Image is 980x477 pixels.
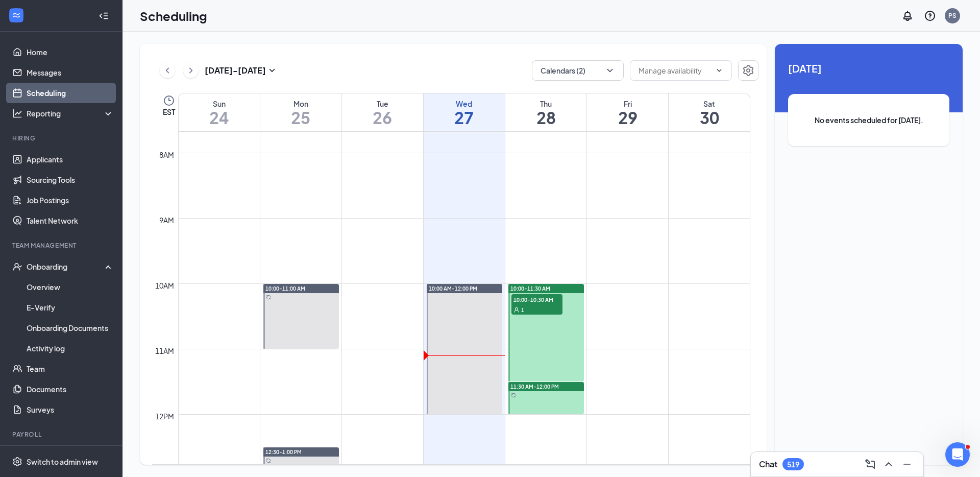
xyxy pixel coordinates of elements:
[639,65,711,76] input: Manage availability
[759,459,777,470] h3: Chat
[424,93,505,131] a: August 27, 2025
[901,458,913,470] svg: Minimize
[153,411,176,422] div: 12pm
[532,60,624,81] button: Calendars (2)ChevronDown
[808,114,929,126] span: No events scheduled for [DATE].
[12,108,22,118] svg: Analysis
[27,359,114,379] a: Team
[521,306,524,314] span: 1
[27,190,114,210] a: Job Postings
[511,294,562,304] span: 10:00-10:30 AM
[27,62,114,83] a: Messages
[787,460,799,469] div: 519
[948,11,957,20] div: PS
[27,42,114,62] a: Home
[587,109,668,126] h1: 29
[742,64,754,77] svg: Settings
[153,280,176,291] div: 10am
[924,10,936,22] svg: QuestionInfo
[265,448,302,456] span: 12:30-1:00 PM
[605,65,615,76] svg: ChevronDown
[27,170,114,190] a: Sourcing Tools
[27,297,114,318] a: E-Verify
[424,109,505,126] h1: 27
[260,99,341,109] div: Mon
[669,109,750,126] h1: 30
[864,458,876,470] svg: ComposeMessage
[27,399,114,420] a: Surveys
[669,99,750,109] div: Sat
[513,307,520,313] svg: User
[899,456,915,472] button: Minimize
[12,241,112,250] div: Team Management
[186,64,196,77] svg: ChevronRight
[179,93,260,131] a: August 24, 2025
[27,149,114,170] a: Applicants
[738,60,758,81] button: Settings
[862,456,878,472] button: ComposeMessage
[153,345,176,356] div: 11am
[163,107,175,117] span: EST
[424,99,505,109] div: Wed
[342,93,423,131] a: August 26, 2025
[12,261,22,272] svg: UserCheck
[27,457,98,467] div: Switch to admin view
[12,457,22,467] svg: Settings
[265,285,305,292] span: 10:00-11:00 AM
[587,93,668,131] a: August 29, 2025
[505,93,586,131] a: August 28, 2025
[883,458,895,470] svg: ChevronUp
[27,318,114,338] a: Onboarding Documents
[179,99,260,109] div: Sun
[342,99,423,109] div: Tue
[260,93,341,131] a: August 25, 2025
[157,214,176,226] div: 9am
[27,261,105,272] div: Onboarding
[429,285,477,292] span: 10:00 AM-12:00 PM
[27,379,114,399] a: Documents
[12,134,112,142] div: Hiring
[27,338,114,359] a: Activity log
[266,458,271,463] svg: Sync
[260,109,341,126] h1: 25
[945,442,970,467] iframe: Intercom live chat
[511,393,516,398] svg: Sync
[163,94,175,107] svg: Clock
[27,108,114,118] div: Reporting
[505,109,586,126] h1: 28
[27,277,114,297] a: Overview
[205,65,266,76] h3: [DATE] - [DATE]
[505,99,586,109] div: Thu
[11,10,21,20] svg: WorkstreamLogo
[788,60,949,76] span: [DATE]
[12,430,112,439] div: Payroll
[140,7,207,25] h1: Scheduling
[162,64,173,77] svg: ChevronLeft
[157,149,176,160] div: 8am
[510,383,559,390] span: 11:30 AM-12:00 PM
[27,210,114,231] a: Talent Network
[266,64,278,77] svg: SmallChevronDown
[669,93,750,131] a: August 30, 2025
[587,99,668,109] div: Fri
[266,295,271,300] svg: Sync
[510,285,550,292] span: 10:00-11:30 AM
[99,11,109,21] svg: Collapse
[179,109,260,126] h1: 24
[183,63,199,78] button: ChevronRight
[27,83,114,103] a: Scheduling
[342,109,423,126] h1: 26
[160,63,175,78] button: ChevronLeft
[880,456,897,472] button: ChevronUp
[901,10,914,22] svg: Notifications
[715,66,723,75] svg: ChevronDown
